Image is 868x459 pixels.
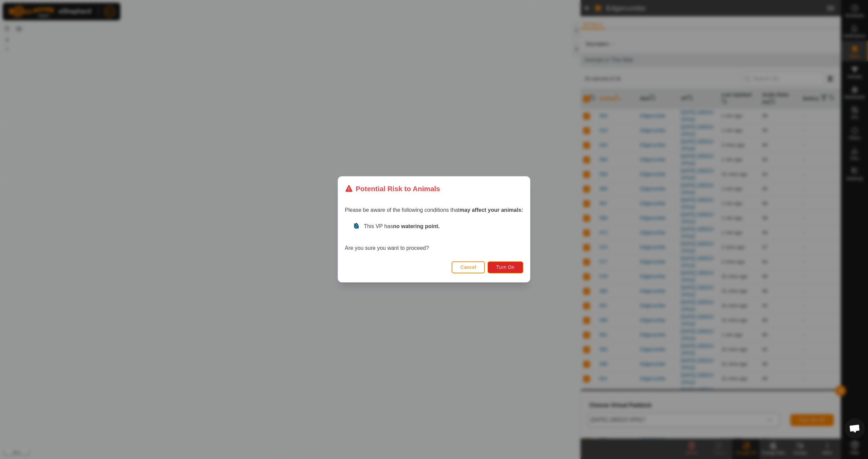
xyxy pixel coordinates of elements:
[393,224,440,229] strong: no watering point.
[496,265,515,270] span: Turn On
[488,261,523,273] button: Turn On
[452,261,485,273] button: Cancel
[845,418,865,439] div: Open chat
[459,207,523,213] strong: may affect your animals:
[345,183,440,194] div: Potential Risk to Animals
[364,224,440,229] span: This VP has
[460,265,476,270] span: Cancel
[345,207,523,213] span: Please be aware of the following conditions that
[345,223,523,253] div: Are you sure you want to proceed?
